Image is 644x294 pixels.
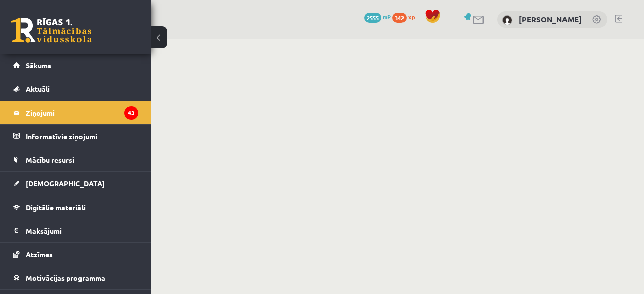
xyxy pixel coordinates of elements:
a: Motivācijas programma [13,266,138,289]
a: Informatīvie ziņojumi [13,125,138,148]
a: Digitālie materiāli [13,195,138,219]
a: [PERSON_NAME] [519,14,582,24]
span: mP [383,13,391,21]
span: Aktuāli [26,84,50,93]
a: Rīgas 1. Tālmācības vidusskola [11,18,92,43]
i: 43 [124,106,138,120]
span: xp [408,13,415,21]
a: Sākums [13,54,138,77]
a: 2555 mP [364,13,391,21]
a: Ziņojumi43 [13,101,138,124]
a: [DEMOGRAPHIC_DATA] [13,172,138,195]
legend: Maksājumi [26,219,138,242]
a: 342 xp [392,13,420,21]
span: Atzīmes [26,250,53,259]
span: 342 [392,13,407,23]
span: Motivācijas programma [26,273,105,282]
a: Maksājumi [13,219,138,242]
img: Kristīne Ozola [502,15,512,25]
span: 2555 [364,13,381,23]
a: Aktuāli [13,77,138,101]
legend: Ziņojumi [26,101,138,124]
span: Digitālie materiāli [26,203,86,212]
span: [DEMOGRAPHIC_DATA] [26,179,105,188]
a: Atzīmes [13,243,138,266]
legend: Informatīvie ziņojumi [26,125,138,148]
a: Mācību resursi [13,148,138,171]
span: Mācību resursi [26,155,74,164]
span: Sākums [26,61,51,70]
